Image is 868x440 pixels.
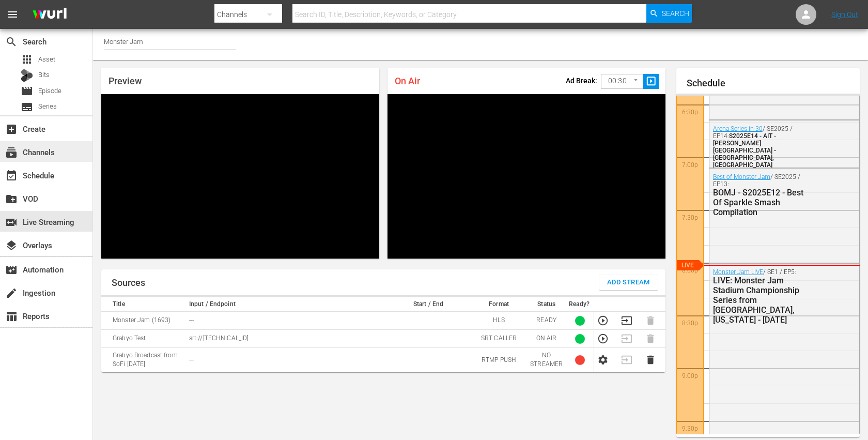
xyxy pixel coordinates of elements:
[713,173,770,180] a: Best of Monster Jam
[38,101,57,112] span: Series
[527,297,566,312] th: Status
[21,53,33,66] span: Asset
[5,36,18,48] span: Search
[621,315,632,326] button: Transition
[713,276,811,325] div: LIVE: Monster Jam Stadium Championship Series from [GEOGRAPHIC_DATA], [US_STATE] - [DATE]
[101,297,186,312] th: Title
[527,312,566,330] td: READY
[527,330,566,348] td: ON AIR
[186,312,386,330] td: ---
[471,348,527,372] td: RTMP PUSH
[5,287,18,299] span: Ingestion
[601,71,643,91] div: 00:30
[25,3,74,27] img: ans4CAIJ8jUAAAAAAAAAAAAAAAAAAAAAAAAgQb4GAAAAAAAAAAAAAAAAAAAAAAAAJMjXAAAAAAAAAAAAAAAAAAAAAAAAgAT5G...
[527,348,566,372] td: NO STREAMER
[597,315,609,326] button: Preview Stream
[38,70,50,80] span: Bits
[713,268,763,276] a: Monster Jam LIVE
[21,69,33,82] div: Bits
[607,277,650,289] span: Add Stream
[645,354,656,366] button: Delete
[831,10,858,19] a: Sign Out
[471,297,527,312] th: Format
[5,123,18,135] span: Create
[186,297,386,312] th: Input / Endpoint
[687,78,860,88] h1: Schedule
[597,354,609,366] button: Configure
[713,188,811,217] div: BOMJ - S2025E12 - Best Of Sparkle Smash Compilation
[645,75,657,87] span: slideshow_sharp
[5,146,18,159] span: Channels
[189,334,383,343] p: srt://[TECHNICAL_ID]
[186,348,386,372] td: ---
[599,275,658,290] button: Add Stream
[21,101,33,113] span: Series
[5,239,18,252] span: Overlays
[38,54,55,65] span: Asset
[5,310,18,323] span: Reports
[713,173,811,217] div: / SE2025 / EP13:
[38,86,61,96] span: Episode
[101,94,379,259] div: Video Player
[5,216,18,229] span: Live Streaming
[5,264,18,276] span: Automation
[386,297,471,312] th: Start / End
[388,94,665,259] div: Video Player
[101,312,186,330] td: Monster Jam (1693)
[646,4,692,23] button: Search
[112,278,145,288] h1: Sources
[109,75,142,86] span: Preview
[662,4,689,23] span: Search
[713,132,776,169] span: S2025E14 - AIT - [PERSON_NAME][GEOGRAPHIC_DATA] - [GEOGRAPHIC_DATA], [GEOGRAPHIC_DATA]
[471,312,527,330] td: HLS
[566,77,597,85] p: Ad Break:
[101,330,186,348] td: Grabyo Test
[6,8,19,21] span: menu
[395,75,420,86] span: On Air
[713,125,811,169] div: / SE2025 / EP14:
[5,193,18,205] span: VOD
[566,297,594,312] th: Ready?
[21,85,33,97] span: Episode
[471,330,527,348] td: SRT CALLER
[713,268,811,325] div: / SE1 / EP5:
[5,170,18,182] span: Schedule
[101,348,186,372] td: Grabyo Broadcast from SoFi [DATE]
[713,125,763,132] a: Arena Series in 30
[597,333,609,344] button: Preview Stream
